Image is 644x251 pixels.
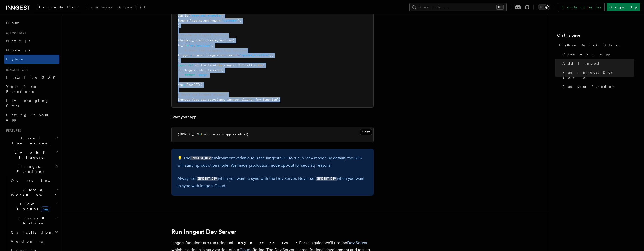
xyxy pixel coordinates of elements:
a: Run Inngest Dev Server [171,228,236,235]
span: ctx [178,68,183,72]
span: AgentKit [118,5,145,9]
span: "uvicorn" [222,19,238,23]
span: . [206,98,208,101]
span: logging. [190,19,204,23]
span: . [183,68,185,72]
p: Always set when you want to sync with the Dev Server. Never set when you want to sync with Innges... [177,175,368,190]
span: 1 [201,133,202,136]
a: Add Inngest [560,59,634,68]
span: = [238,53,240,57]
span: (ctx.event) [204,68,224,72]
span: serve [208,98,217,101]
span: Add Inngest [562,61,599,66]
span: = [183,83,185,87]
span: Documentation [37,5,79,9]
h4: On this page [557,32,634,40]
span: Create an app [562,52,610,57]
a: Run Inngest Dev Server [560,68,634,82]
a: Sign Up [607,3,640,11]
span: inngest. [192,53,206,57]
span: logger [185,68,195,72]
a: Versioning [9,237,59,246]
a: Install the SDK [4,73,59,82]
button: Copy [360,129,372,135]
span: new [41,206,49,212]
span: Inngest tour [4,68,28,72]
span: ( [220,19,222,23]
p: 💡 The environment variable tells the Inngest SDK to run in "dev mode". By default, the SDK will s... [177,155,368,169]
button: Cancellation [9,228,59,237]
span: Errors & Retries [9,216,55,226]
span: getLogger [204,19,220,23]
span: Python [6,57,25,61]
a: Your first Functions [4,82,59,96]
span: # Event that triggers this function [185,49,247,52]
span: ) [178,24,179,27]
span: Features [4,129,21,133]
span: Events & Triggers [4,150,55,160]
kbd: ⌘K [496,5,504,10]
span: Home [6,20,20,25]
span: = [199,133,201,136]
span: ) [178,58,179,62]
code: INNGEST_DEV [316,177,337,181]
a: Create an app [560,50,634,59]
span: def [188,63,194,67]
code: INNGEST_DEV [197,177,218,181]
button: Events & Triggers [4,148,59,162]
span: inngest [178,98,190,101]
span: uvicorn main:app --reload) [202,133,248,136]
span: FastAPI [186,83,199,87]
button: Search...⌘K [409,3,507,11]
span: ( [233,39,234,42]
span: Inngest Functions [4,164,55,174]
span: (event [227,53,238,57]
span: . [204,39,206,42]
span: TriggerEvent [206,53,227,57]
span: (INNGEST_DEV [178,133,199,136]
a: AgentKit [115,2,148,14]
p: Start your app: [171,114,374,121]
span: , [211,44,213,47]
span: Run your function [562,84,616,89]
a: Python [4,55,59,64]
button: Inngest Functions [4,162,59,176]
span: = [188,19,190,23]
a: production mode [197,163,228,168]
a: Home [4,18,59,27]
span: = [186,44,188,47]
span: Python Quick Start [559,43,620,48]
span: fn_id [178,44,186,47]
span: . [190,98,192,101]
span: str [257,63,263,67]
span: ctx [217,63,222,67]
button: Flow Controlnew [9,199,59,214]
span: logger [178,19,188,23]
a: Documentation [34,2,82,14]
span: Your first Functions [6,85,36,94]
span: "done" [197,73,208,77]
span: = [188,14,190,17]
strong: Inngest server [232,240,297,245]
span: Quick start [4,31,26,35]
span: , [222,14,224,17]
a: Overview [9,176,59,185]
span: # Create an Inngest function [178,34,227,37]
span: Local Development [4,136,55,146]
span: . [195,68,197,72]
span: "app/my_function" [240,53,270,57]
span: () [199,83,202,87]
span: Flow Control [9,201,56,212]
span: app [178,83,183,87]
span: @inngest_client [178,39,204,42]
span: Node.js [6,48,30,52]
a: Examples [82,2,115,14]
span: : [263,63,264,67]
a: Setting up your app [4,110,59,124]
span: Overview [11,179,63,183]
span: Steps & Workflows [9,187,56,197]
a: Run your function [560,82,634,91]
span: # Serve the Inngest endpoint [178,93,227,96]
span: -> [252,63,256,67]
span: async [178,63,186,67]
